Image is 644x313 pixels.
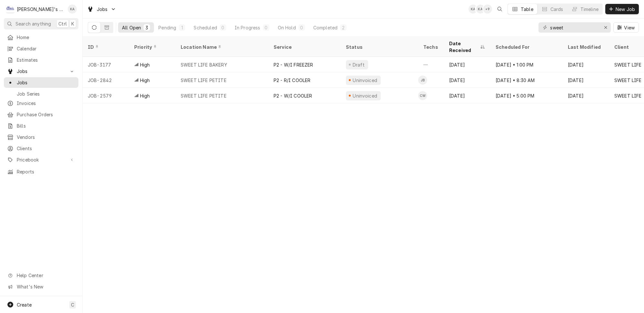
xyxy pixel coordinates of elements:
[15,20,51,27] span: Search anything
[274,61,313,68] div: P2 - W/I FREEZER
[264,24,268,31] div: 0
[17,79,75,86] span: Jobs
[221,24,225,31] div: 0
[181,44,262,50] div: Location Name
[4,132,78,142] a: Vendors
[17,6,64,13] div: [PERSON_NAME]'s Refrigeration
[496,44,556,50] div: Scheduled For
[235,24,260,31] div: In Progress
[495,4,505,14] button: Open search
[83,57,129,72] div: JOB-3177
[181,77,226,84] div: SWEET LIFE PETITE
[313,24,337,31] div: Completed
[17,90,75,97] span: Job Series
[68,5,77,14] div: KA
[83,72,129,88] div: JOB-2842
[17,122,75,129] span: Bills
[17,272,75,279] span: Help Center
[180,24,184,31] div: 1
[181,61,227,68] div: SWEET LIFE BAKERY
[468,5,478,14] div: Korey Austin's Avatar
[444,88,490,103] div: [DATE]
[418,76,427,85] div: Joey Brabb's Avatar
[468,5,478,14] div: KA
[71,301,74,308] span: C
[346,44,412,50] div: Status
[550,6,563,13] div: Cards
[4,154,78,165] a: Go to Pricebook
[476,5,485,14] div: KA
[568,44,603,50] div: Last Modified
[71,20,74,27] span: K
[490,72,563,88] div: [DATE] • 8:30 AM
[4,270,78,281] a: Go to Help Center
[88,44,123,50] div: ID
[490,88,563,103] div: [DATE] • 5:00 PM
[17,145,75,152] span: Clients
[600,22,611,33] button: Erase input
[580,6,599,13] div: Timeline
[4,77,78,88] a: Jobs
[4,89,78,99] a: Job Series
[476,5,485,14] div: Korey Austin's Avatar
[274,44,334,50] div: Service
[140,61,150,68] span: High
[4,32,78,43] a: Home
[563,88,609,103] div: [DATE]
[68,5,77,14] div: Korey Austin's Avatar
[17,100,75,107] span: Invoices
[614,92,642,99] div: SWEET LIFE
[521,6,533,13] div: Table
[6,5,15,14] div: C
[17,57,75,63] span: Estimates
[483,5,492,14] div: + 9
[158,24,176,31] div: Pending
[17,168,75,175] span: Reports
[4,120,78,131] a: Bills
[550,22,599,33] input: Keyword search
[418,57,444,72] div: —
[140,92,150,99] span: High
[181,92,226,99] div: SWEET LIFE PETITE
[614,6,636,13] span: New Job
[352,92,378,99] div: Uninvoiced
[17,45,75,52] span: Calendar
[134,44,169,50] div: Priority
[444,72,490,88] div: [DATE]
[17,34,75,41] span: Home
[274,92,312,99] div: P2 - W/I COOLER
[423,44,439,50] div: Techs
[418,91,427,100] div: CW
[4,109,78,120] a: Purchase Orders
[85,4,119,15] a: Go to Jobs
[613,22,639,33] button: View
[418,91,427,100] div: Cameron Ward's Avatar
[444,57,490,72] div: [DATE]
[490,57,563,72] div: [DATE] • 1:00 PM
[4,66,78,77] a: Go to Jobs
[17,134,75,141] span: Vendors
[58,20,67,27] span: Ctrl
[140,77,150,84] span: High
[4,18,78,29] button: Search anythingCtrlK
[274,77,310,84] div: P2 - R/I COOLER
[97,6,108,13] span: Jobs
[4,166,78,177] a: Reports
[300,24,304,31] div: 0
[4,43,78,54] a: Calendar
[194,24,217,31] div: Scheduled
[4,143,78,154] a: Clients
[4,281,78,292] a: Go to What's New
[17,302,32,308] span: Create
[6,5,15,14] div: Clay's Refrigeration's Avatar
[623,24,636,31] span: View
[17,111,75,118] span: Purchase Orders
[563,72,609,88] div: [DATE]
[614,77,642,84] div: SWEET LIFE
[341,24,345,31] div: 2
[83,88,129,103] div: JOB-2579
[278,24,296,31] div: On Hold
[614,61,642,68] div: SWEET LIFE
[17,68,65,75] span: Jobs
[449,40,479,54] div: Date Received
